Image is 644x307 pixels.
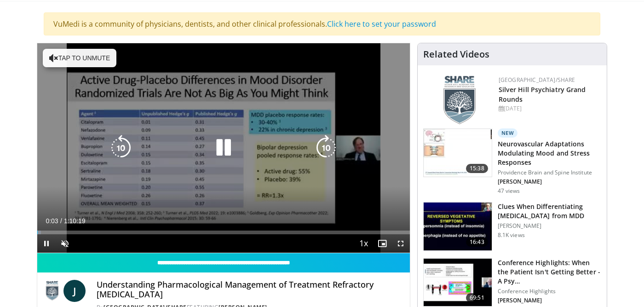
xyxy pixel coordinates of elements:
button: Enable picture-in-picture mode [373,234,391,253]
h4: Related Videos [423,49,489,60]
p: Conference Highlights [498,288,601,295]
p: [PERSON_NAME] [498,222,601,230]
div: [DATE] [499,104,599,113]
span: / [60,217,62,225]
a: 15:38 New Neurovascular Adaptations Modulating Mood and Stress Responses Providence Brain and Spi... [423,128,601,195]
span: 0:03 [46,217,58,225]
h3: Clues When Differentiating [MEDICAL_DATA] from MDD [498,202,601,220]
p: [PERSON_NAME] [498,297,601,304]
div: Progress Bar [37,231,410,234]
a: Silver Hill Psychiatry Grand Rounds [499,85,586,104]
span: 69:51 [466,293,488,302]
a: [GEOGRAPHIC_DATA]/SHARE [499,76,575,84]
div: VuMedi is a community of physicians, dentists, and other clinical professionals. [44,12,600,35]
img: 4362ec9e-0993-4580-bfd4-8e18d57e1d49.150x105_q85_crop-smart_upscale.jpg [424,259,492,307]
button: Playback Rate [355,234,373,253]
img: f8aaeb6d-318f-4fcf-bd1d-54ce21f29e87.png.150x105_q85_autocrop_double_scale_upscale_version-0.2.png [443,76,476,124]
h4: Understanding Pharmacological Management of Treatment Refractory [MEDICAL_DATA] [97,280,402,300]
a: 16:43 Clues When Differentiating [MEDICAL_DATA] from MDD [PERSON_NAME] 8.1K views [423,202,601,251]
img: 4562edde-ec7e-4758-8328-0659f7ef333d.150x105_q85_crop-smart_upscale.jpg [424,129,492,177]
button: Unmute [56,234,74,253]
p: 47 views [498,187,520,195]
img: a6520382-d332-4ed3-9891-ee688fa49237.150x105_q85_crop-smart_upscale.jpg [424,203,492,250]
p: 8.1K views [498,232,525,239]
p: [PERSON_NAME] [498,178,601,185]
h3: Neurovascular Adaptations Modulating Mood and Stress Responses [498,139,601,167]
span: 15:38 [466,164,488,173]
button: Fullscreen [391,234,410,253]
p: Providence Brain and Spine Institute [498,169,601,176]
span: 1:10:19 [64,217,86,225]
a: Click here to set your password [327,19,436,29]
img: Silver Hill Hospital/SHARE [45,280,60,302]
p: New [498,128,518,138]
video-js: Video Player [37,43,410,253]
h3: Conference Highlights: When the Patient Isn't Getting Better - A Psy… [498,258,601,286]
span: 16:43 [466,237,488,247]
button: Pause [37,234,56,253]
button: Tap to unmute [43,49,116,67]
a: J [63,280,86,302]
